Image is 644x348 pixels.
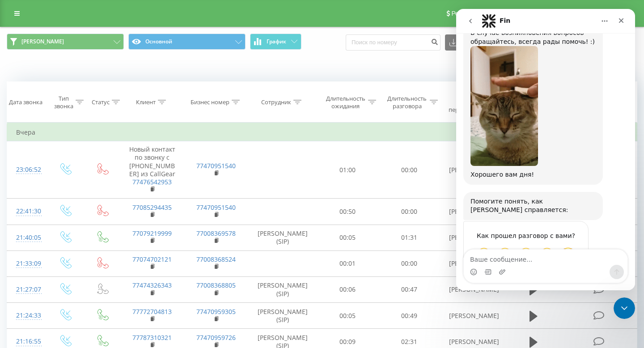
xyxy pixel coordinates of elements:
a: 77085294435 [132,203,172,212]
a: 77772704813 [132,307,172,316]
input: Поиск по номеру [346,34,441,51]
button: Добавить вложение [42,259,50,267]
div: Клиент [136,98,156,106]
td: 00:00 [378,250,440,276]
textarea: Ваше сообщение... [8,241,171,256]
div: Fin говорит… [7,212,172,276]
div: 21:40:05 [16,229,38,246]
span: Плохо [42,238,55,251]
td: [PERSON_NAME] [440,225,504,250]
a: 77008369578 [196,229,236,238]
a: 77008368524 [196,255,236,263]
div: 21:27:07 [16,281,38,298]
div: Статус [92,98,110,106]
span: Ужасно [21,238,34,251]
div: Длительность ожидания [325,95,366,110]
td: [PERSON_NAME] (SIP) [248,276,317,302]
span: График [267,38,286,45]
span: Реферальная программа [451,10,525,17]
td: 01:31 [378,225,440,250]
a: 77079219999 [132,229,172,238]
a: 77474326343 [132,281,172,289]
td: [PERSON_NAME] (SIP) [248,303,317,329]
button: Экспорт [445,34,493,51]
a: 77470951540 [196,161,236,170]
td: [PERSON_NAME] [440,199,504,225]
span: Великолепно [106,238,118,251]
iframe: Intercom live chat [456,9,635,290]
button: [PERSON_NAME] [7,34,124,50]
td: [PERSON_NAME] [440,250,504,276]
td: 00:47 [378,276,440,302]
span: Отлично [85,238,97,251]
div: 21:24:33 [16,307,38,324]
div: Хорошего вам дня! [14,161,140,170]
td: 00:05 [317,225,379,250]
a: 77470951540 [196,203,236,212]
a: 77470959305 [196,307,236,316]
td: 00:49 [378,303,440,329]
button: Средство выбора GIF-файла [28,259,35,267]
div: 21:33:09 [16,255,38,272]
td: 00:01 [317,250,379,276]
a: 77008368805 [196,281,236,289]
td: [PERSON_NAME] [440,303,504,329]
div: Название схемы переадресации [448,91,491,114]
div: Дата звонка [9,98,42,106]
button: Отправить сообщение… [153,256,168,270]
a: 77476542953 [132,178,172,186]
a: 77470959726 [196,333,236,342]
div: Помогите понять, как [PERSON_NAME] справляется: [7,183,147,211]
button: Средство выбора эмодзи [14,259,21,267]
td: [PERSON_NAME] [440,276,504,302]
td: 01:00 [317,141,379,199]
div: Помогите понять, как [PERSON_NAME] справляется: [14,188,140,206]
div: 22:41:30 [16,203,38,220]
td: Вчера [7,123,637,141]
td: 00:06 [317,276,379,302]
iframe: Intercom live chat [614,297,635,319]
button: График [250,34,301,50]
td: 00:05 [317,303,379,329]
a: 77787310321 [132,333,172,342]
td: [PERSON_NAME] (SIP) [248,225,317,250]
td: 00:00 [378,141,440,199]
td: 00:50 [317,199,379,225]
div: Тип звонка [54,95,73,110]
div: Сотрудник [261,98,291,106]
div: 23:06:52 [16,161,38,178]
div: Как прошел разговор с вами? [17,221,123,232]
button: Основной [128,34,246,50]
div: Длительность разговора [386,95,428,110]
td: Новый контакт по звонку с [PHONE_NUMBER] из CallGear [120,141,184,199]
td: [PERSON_NAME] [440,141,504,199]
td: 00:00 [378,199,440,225]
span: [PERSON_NAME] [21,38,64,45]
span: OK [64,238,76,251]
a: 77074702121 [132,255,172,263]
div: Бизнес номер [191,98,229,106]
div: Fin говорит… [7,183,172,212]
